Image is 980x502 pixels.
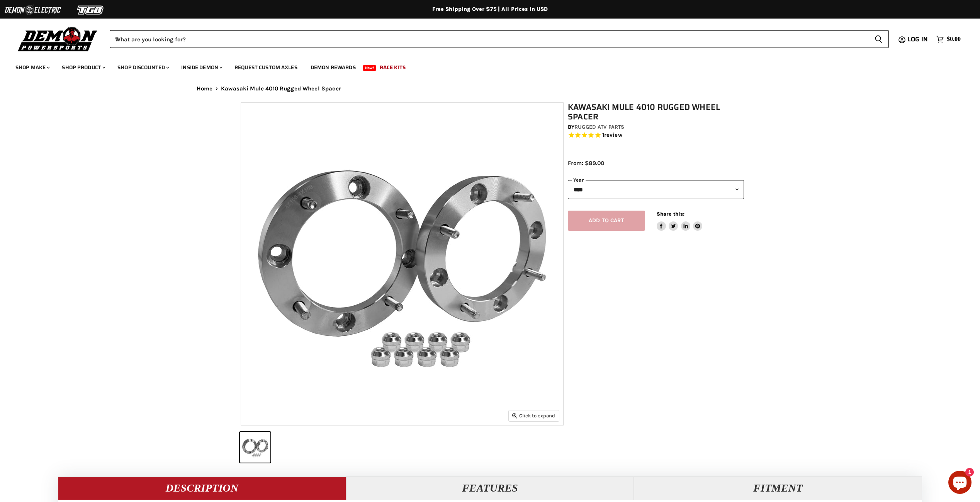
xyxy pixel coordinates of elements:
button: Kawasaki Mule 4010 Rugged Wheel Spacer thumbnail [240,432,270,463]
img: TGB Logo 2 [62,3,120,17]
span: review [604,132,622,139]
span: Rated 5.0 out of 5 stars 1 reviews [568,131,744,140]
inbox-online-store-chat: Shopify online store chat [946,471,974,496]
button: Click to expand [509,410,559,421]
img: Kawasaki Mule 4010 Rugged Wheel Spacer [241,103,563,425]
span: New! [363,65,376,71]
span: Click to expand [512,413,555,419]
a: Rugged ATV Parts [574,124,624,130]
span: 1 reviews [602,132,622,139]
a: $0.00 [932,34,965,45]
span: Kawasaki Mule 4010 Rugged Wheel Spacer [221,85,341,92]
ul: Main menu [10,56,959,75]
button: Fitment [634,476,922,500]
button: Search [868,30,889,48]
a: Shop Discounted [112,60,174,75]
a: Inside Demon [175,60,227,75]
span: Share this: [657,211,684,217]
span: $0.00 [947,36,961,43]
button: Description [58,476,346,500]
div: by [568,123,744,131]
form: Product [110,30,889,48]
span: From: $89.00 [568,160,604,167]
span: Log in [907,34,928,44]
div: Free Shipping Over $75 | All Prices In USD [181,6,799,13]
select: year [568,180,744,199]
a: Shop Make [10,60,54,75]
nav: Breadcrumbs [181,85,799,92]
a: Demon Rewards [305,60,362,75]
a: Log in [904,36,932,43]
a: Shop Product [56,60,110,75]
img: Demon Electric Logo 2 [4,3,62,17]
aside: Share this: [657,211,703,231]
a: Home [197,85,213,92]
a: Race Kits [374,60,411,75]
a: Request Custom Axles [229,60,303,75]
input: When autocomplete results are available use up and down arrows to review and enter to select [110,30,868,48]
h1: Kawasaki Mule 4010 Rugged Wheel Spacer [568,102,744,122]
button: Features [346,476,634,500]
img: Demon Powersports [15,25,100,53]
